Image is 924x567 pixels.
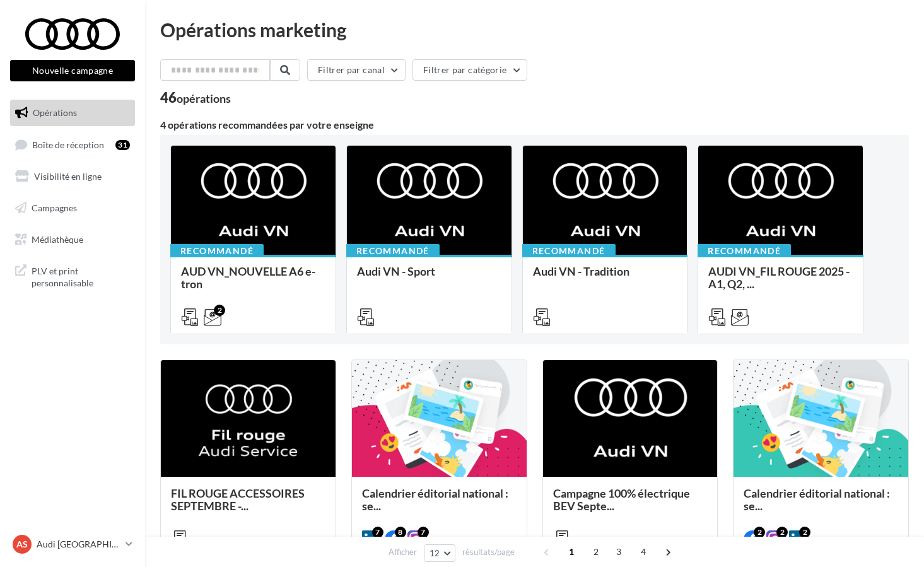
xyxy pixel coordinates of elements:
span: 12 [430,548,440,558]
a: Médiathèque [8,226,137,253]
span: Boîte de réception [32,139,104,149]
a: Campagnes [8,195,137,221]
div: 2 [799,527,810,538]
div: Recommandé [522,244,616,258]
span: Campagne 100% électrique BEV Septe... [553,486,690,513]
div: 31 [115,140,130,150]
span: Afficher [389,546,417,558]
span: 2 [586,542,606,562]
span: FIL ROUGE ACCESSOIRES SEPTEMBRE -... [171,486,305,513]
span: AUDI VN_FIL ROUGE 2025 - A1, Q2, ... [708,264,850,291]
span: Visibilité en ligne [34,171,102,182]
span: 1 [561,542,582,562]
div: 7 [372,527,383,538]
span: résultats/page [462,546,515,558]
button: 12 [424,544,456,562]
div: 2 [776,527,788,538]
div: Recommandé [170,244,264,258]
div: 46 [160,91,231,105]
span: 4 [633,542,653,562]
span: Opérations [33,107,77,118]
button: Filtrer par catégorie [412,59,527,81]
button: Filtrer par canal [307,59,406,81]
span: PLV et print personnalisable [32,262,130,289]
div: Opérations marketing [160,20,909,39]
div: opérations [177,93,231,104]
div: 7 [418,527,429,538]
a: PLV et print personnalisable [8,257,137,295]
span: Campagnes [32,202,77,213]
span: Audi VN - Tradition [533,264,629,278]
a: AS Audi [GEOGRAPHIC_DATA] [10,532,135,556]
span: Audi VN - Sport [357,264,435,278]
div: 4 opérations recommandées par votre enseigne [160,120,909,130]
div: 2 [214,305,225,316]
button: Nouvelle campagne [10,60,135,81]
span: Médiathèque [32,233,83,244]
span: Calendrier éditorial national : se... [744,486,890,513]
div: 8 [395,527,406,538]
span: AS [16,538,28,551]
div: Recommandé [346,244,440,258]
span: AUD VN_NOUVELLE A6 e-tron [181,264,315,291]
span: 3 [609,542,629,562]
p: Audi [GEOGRAPHIC_DATA] [37,538,120,551]
div: Recommandé [698,244,791,258]
div: 2 [754,527,765,538]
a: Boîte de réception31 [8,131,137,158]
span: Calendrier éditorial national : se... [362,486,508,513]
a: Opérations [8,100,137,126]
a: Visibilité en ligne [8,163,137,190]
